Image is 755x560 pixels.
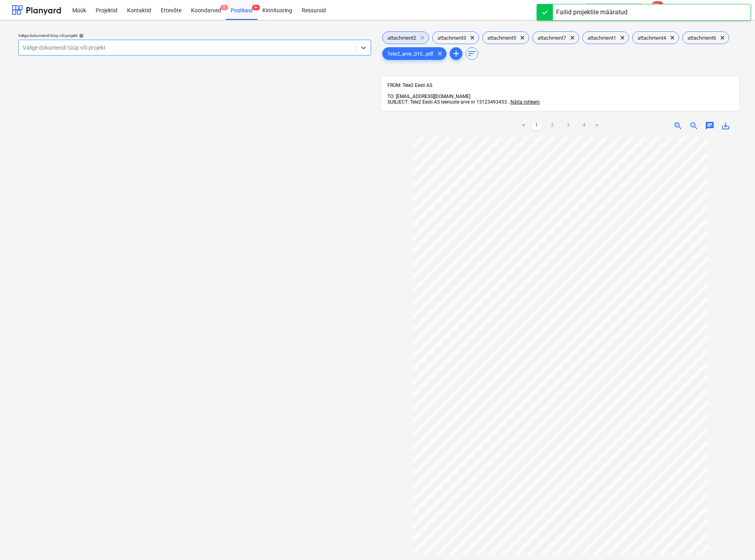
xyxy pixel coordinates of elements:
[482,31,529,44] div: attachment5
[418,33,427,42] span: clear
[467,49,477,58] span: sort
[556,8,628,17] div: Failid projektile määratud
[580,121,589,131] a: Page 4
[715,522,755,560] iframe: Chat Widget
[433,35,471,41] span: attachment3
[382,31,429,44] div: attachment2
[533,35,571,41] span: attachment7
[633,35,671,41] span: attachment4
[532,31,579,44] div: attachment7
[683,35,721,41] span: attachment6
[532,121,541,131] a: Page 1 is your current page
[721,121,730,131] span: save_alt
[220,5,228,10] span: 1
[718,33,727,42] span: clear
[77,33,84,38] span: help
[507,99,540,105] span: ...
[510,99,540,105] span: Näita rohkem
[451,49,461,58] span: add
[548,121,557,131] a: Page 2
[673,121,683,131] span: zoom_in
[582,31,629,44] div: attachment1
[18,33,371,38] div: Valige dokumendi tüüp või projekt
[618,33,627,42] span: clear
[252,5,260,10] span: 9+
[387,83,432,88] span: FROM: Tele2 Eesti AS
[705,121,715,131] span: chat
[682,31,729,44] div: attachment6
[483,35,521,41] span: attachment5
[387,94,470,99] span: TO: [EMAIL_ADDRESS][DOMAIN_NAME]
[592,121,602,131] a: Next page
[518,33,527,42] span: clear
[632,31,679,44] div: attachment4
[387,99,507,105] span: SUBJECT: Tele2 Eesti AS teenuste arve nr 15123493453
[564,121,573,131] a: Page 3
[383,51,438,57] span: Tele2_arve_010...pdf
[568,33,577,42] span: clear
[432,31,479,44] div: attachment3
[519,121,529,131] a: Previous page
[668,33,677,42] span: clear
[435,49,445,58] span: clear
[583,35,621,41] span: attachment1
[689,121,699,131] span: zoom_out
[715,522,755,560] div: Vestlusvidin
[383,35,421,41] span: attachment2
[382,47,447,60] div: Tele2_arve_010...pdf
[468,33,477,42] span: clear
